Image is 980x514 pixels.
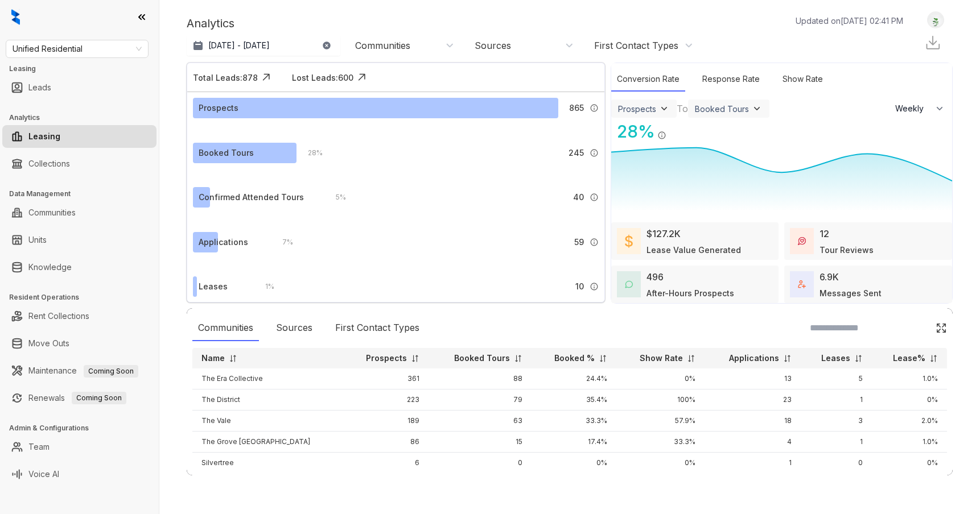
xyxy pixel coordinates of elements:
[343,411,429,432] td: 189
[532,368,616,389] td: 24.4%
[705,368,801,389] td: 13
[271,236,293,248] div: 7 %
[801,411,872,432] td: 3
[292,72,353,84] div: Lost Leads: 600
[2,152,157,175] li: Collections
[574,236,584,248] span: 59
[590,103,599,113] img: Info
[625,234,633,248] img: LeaseValue
[569,102,584,114] span: 865
[9,64,159,74] h3: Leasing
[187,15,234,32] p: Analytics
[872,453,947,474] td: 0%
[611,67,685,92] div: Conversion Rate
[872,411,947,432] td: 2.0%
[28,125,60,148] a: Leasing
[330,315,425,341] div: First Contact Types
[647,244,741,256] div: Lease Value Generated
[705,453,801,474] td: 1
[820,227,829,241] div: 12
[343,368,429,389] td: 361
[872,368,947,389] td: 1.0%
[13,40,142,57] span: Unified Residential
[229,354,237,363] img: sorting
[532,432,616,453] td: 17.4%
[11,9,20,25] img: logo
[201,353,225,364] p: Name
[924,34,941,51] img: Download
[208,40,270,51] p: [DATE] - [DATE]
[28,332,69,355] a: Move Outs
[192,368,343,389] td: The Era Collective
[429,368,532,389] td: 88
[888,98,952,119] button: Weekly
[514,354,522,363] img: sorting
[705,432,801,453] td: 4
[616,389,705,411] td: 100%
[820,244,874,256] div: Tour Reviews
[569,147,584,159] span: 245
[429,453,532,474] td: 0
[454,353,510,364] p: Booked Tours
[199,280,228,293] div: Leases
[554,353,595,364] p: Booked %
[429,411,532,432] td: 63
[872,389,947,411] td: 0%
[297,147,323,159] div: 28 %
[783,354,792,363] img: sorting
[854,354,863,363] img: sorting
[84,365,138,378] span: Coming Soon
[705,411,801,432] td: 18
[697,67,765,92] div: Response Rate
[657,131,666,140] img: Info
[270,315,318,341] div: Sources
[2,436,157,458] li: Team
[801,432,872,453] td: 1
[411,354,419,363] img: sorting
[28,152,70,175] a: Collections
[9,189,159,199] h3: Data Management
[429,432,532,453] td: 15
[532,411,616,432] td: 33.3%
[193,72,258,84] div: Total Leads: 878
[429,389,532,411] td: 79
[2,305,157,328] li: Rent Collections
[929,354,938,363] img: sorting
[912,323,921,333] img: SearchIcon
[677,102,688,115] div: To
[2,359,157,382] li: Maintenance
[573,191,584,204] span: 40
[9,292,159,302] h3: Resident Operations
[199,191,304,204] div: Confirmed Attended Tours
[199,147,254,159] div: Booked Tours
[820,270,839,284] div: 6.9K
[28,387,126,409] a: RenewalsComing Soon
[928,14,944,26] img: UserAvatar
[590,193,599,202] img: Info
[777,67,829,92] div: Show Rate
[695,104,749,114] div: Booked Tours
[28,76,51,99] a: Leads
[2,332,157,355] li: Move Outs
[2,229,157,251] li: Units
[355,39,410,52] div: Communities
[28,305,89,328] a: Rent Collections
[895,103,930,114] span: Weekly
[751,103,763,114] img: ViewFilterArrow
[192,432,343,453] td: The Grove [GEOGRAPHIC_DATA]
[2,387,157,409] li: Renewals
[9,113,159,123] h3: Analytics
[821,353,850,364] p: Leases
[729,353,779,364] p: Applications
[687,354,695,363] img: sorting
[532,389,616,411] td: 35.4%
[192,315,259,341] div: Communities
[28,463,59,486] a: Voice AI
[575,280,584,293] span: 10
[353,69,370,86] img: Click Icon
[801,389,872,411] td: 1
[2,125,157,148] li: Leasing
[192,411,343,432] td: The Vale
[647,270,664,284] div: 496
[820,287,882,299] div: Messages Sent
